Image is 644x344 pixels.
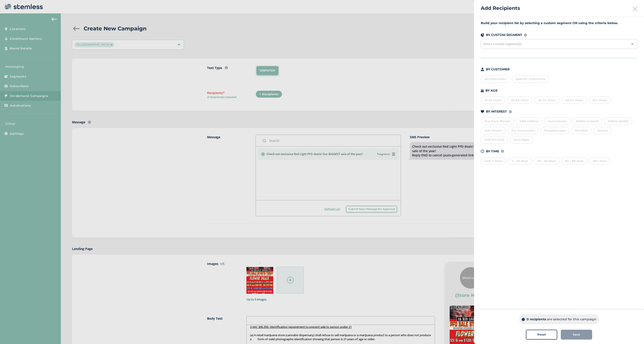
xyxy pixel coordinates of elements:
[481,127,506,134] div: Deli Flower
[527,317,546,322] p: 0 recipients
[481,117,514,125] div: Pre-Pack Flower
[481,96,505,104] div: 21-24 Years
[481,110,484,113] img: icon-heart-dark-29e6356f.svg
[561,157,587,165] div: 60 - 89 days
[481,75,510,83] div: All Customers
[547,317,596,322] p: are selected for this campaign
[481,157,506,165] div: Last 7 Days
[589,96,611,104] div: 55+ Years
[481,89,484,92] img: icon-cake-93b2a7b5.svg
[622,323,644,344] iframe: Chat Widget
[486,67,510,72] p: BY CUSTOMER
[593,127,612,134] div: Topical
[501,150,504,153] img: icon-info-236977d2.svg
[510,136,533,144] div: Cartridges
[516,77,545,81] span: Specific Customers
[481,136,508,144] div: Deli Pre-Roll
[522,318,525,321] img: icon-info-dark-48f6c5f3.svg
[508,157,532,165] div: 7 - 29 days
[534,157,559,165] div: 30 - 59 days
[571,127,591,134] div: Pre-Roll
[544,117,571,125] div: Concentrate
[486,109,507,114] p: BY INTEREST
[604,117,632,125] div: Edible (Solid)
[507,96,532,104] div: 25-34 Years
[526,330,557,340] button: Reset
[509,110,512,113] img: icon-info-236977d2.svg
[481,68,484,71] img: icon-person-dark-ced50e5f.svg
[508,127,539,134] div: For Conversion
[524,34,527,37] img: icon-info-236977d2.svg
[483,42,522,46] span: Select Custom Segment(s)
[561,96,587,104] div: 45-54 Years
[516,117,542,125] div: CBD Edibles
[589,157,610,165] div: 90+ days
[540,127,570,134] div: Paraphernalia
[537,332,546,337] span: Reset
[481,33,484,37] img: icon-segments-dark-074adb27.svg
[485,88,498,93] p: BY AGE
[481,21,637,25] label: Build your recipient list by selecting a custom segment OR using the criteria below.
[486,149,499,154] p: BY TIME
[481,150,484,153] img: icon-time-dark-e6b1183b.svg
[572,117,602,125] div: Edible (Liquid)
[481,4,520,12] h2: Add Recipients
[534,96,560,104] div: 35-44 Years
[486,33,522,37] p: BY CUSTOM SEGMENT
